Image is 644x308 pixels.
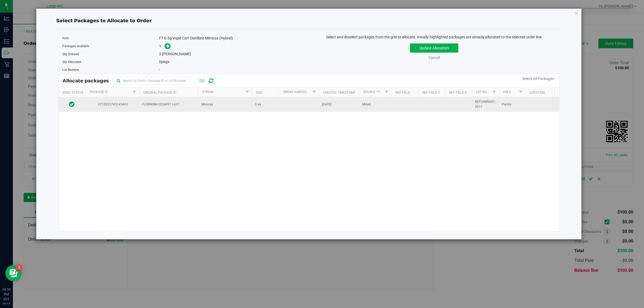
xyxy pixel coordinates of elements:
[62,52,159,57] label: Qty Ordered
[326,35,543,39] span: Select and deselect packages from the grid to allocate. Initially highlighted packages are alread...
[62,60,159,64] label: Qty Allocated
[201,102,213,107] span: Mimosa
[159,67,160,72] span: -
[449,91,467,94] a: Ref Field 3
[159,44,161,48] span: 1
[114,77,195,85] input: Search by Strain, Package ID or Lot Number
[62,44,159,49] label: Packages available
[202,90,213,94] a: Strain
[162,52,191,56] span: [PERSON_NAME]
[323,91,356,94] a: Created Timestamp
[410,43,458,53] button: Update Allocation
[362,102,371,107] span: Mixed
[363,90,384,94] a: Source Type
[256,91,262,94] a: Size
[159,60,169,64] span: pkgs
[56,17,562,24] div: Select Packages to Allocate to Order
[142,102,195,107] span: FLSRWGM-20240911-637
[63,91,83,94] a: Sync Status
[475,99,496,109] span: SEP24MSA01-0911
[90,90,108,94] a: Package Id
[476,90,495,94] a: Lot Number
[5,265,21,281] iframe: Resource center
[396,91,410,94] a: Ref Field
[130,88,139,97] a: Filter
[382,88,391,97] a: Filter
[255,102,261,107] span: 2 ea
[16,264,22,271] iframe: Resource center unread badge
[89,102,136,107] span: 0713525745145463
[422,91,440,94] a: Ref Field 2
[62,36,159,41] label: Item
[63,78,114,84] span: Allocate packages
[310,88,319,97] a: Filter
[530,91,545,94] a: Location
[517,88,525,97] a: Filter
[502,102,511,107] span: Pantry
[159,52,161,56] span: 2
[283,90,310,94] a: Origin Harvests
[159,35,305,41] div: FT 0.5g Vape Cart Distillate Mimosa (Hybrid)
[490,88,499,97] a: Filter
[522,76,554,81] a: Select All Packages
[143,91,176,94] a: Original Package ID
[503,90,511,94] a: Area
[62,67,159,72] label: Lot Number
[322,102,331,107] span: [DATE]
[69,101,75,108] span: In Sync
[159,60,161,64] span: 0
[429,56,440,60] a: Cancel
[243,88,252,97] a: Filter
